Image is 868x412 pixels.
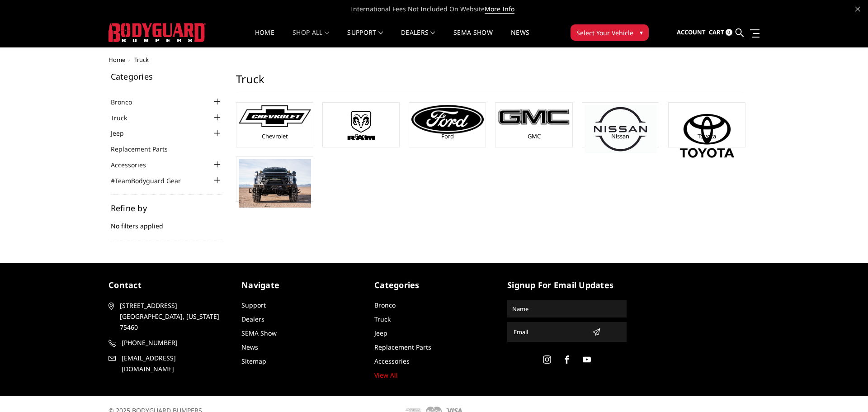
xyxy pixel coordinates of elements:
span: [PHONE_NUMBER] [122,337,226,348]
a: GMC [528,132,541,140]
a: Truck [111,113,138,123]
a: Chevrolet [262,132,288,140]
h1: Truck [236,72,744,93]
a: Ford [441,132,454,140]
span: ▾ [640,28,643,37]
span: Select Your Vehicle [576,28,633,38]
h5: contact [108,279,228,291]
a: Truck [374,315,391,323]
a: Home [108,56,125,64]
a: News [241,343,258,351]
a: Home [255,29,274,47]
a: DBL Designs Trucks [249,186,301,194]
a: Account [677,20,706,45]
a: Dealers [401,29,435,47]
a: Jeep [111,128,135,138]
div: No filters applied [111,204,223,240]
a: Sitemap [241,357,266,365]
a: Accessories [111,160,157,170]
input: Email [510,325,589,339]
a: News [511,29,529,47]
a: Ram [355,132,367,140]
h5: Navigate [241,279,361,291]
a: Replacement Parts [374,343,431,351]
a: More Info [485,5,514,14]
a: Replacement Parts [111,144,179,154]
a: [PHONE_NUMBER] [108,337,228,348]
button: Select Your Vehicle [571,24,649,41]
h5: Categories [374,279,494,291]
span: Truck [134,56,149,64]
a: Toyota [698,132,716,140]
h5: Refine by [111,204,223,212]
span: [EMAIL_ADDRESS][DOMAIN_NAME] [122,353,226,374]
a: SEMA Show [453,29,493,47]
a: #TeamBodyguard Gear [111,176,192,185]
a: SEMA Show [241,329,277,337]
a: Cart 0 [709,20,732,45]
a: Dealers [241,315,264,323]
a: Bronco [374,301,396,309]
a: [EMAIL_ADDRESS][DOMAIN_NAME] [108,353,228,374]
a: Support [347,29,383,47]
input: Name [509,302,625,316]
a: Support [241,301,266,309]
span: [STREET_ADDRESS] [GEOGRAPHIC_DATA], [US_STATE] 75460 [120,300,225,333]
h5: signup for email updates [507,279,627,291]
span: Cart [709,28,724,36]
span: Account [677,28,706,36]
a: shop all [292,29,329,47]
a: Nissan [611,132,629,140]
a: Jeep [374,329,387,337]
h5: Categories [111,72,223,81]
a: Bronco [111,97,143,107]
img: BODYGUARD BUMPERS [108,23,206,42]
a: Accessories [374,357,410,365]
span: 0 [726,29,732,36]
a: View All [374,371,398,379]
